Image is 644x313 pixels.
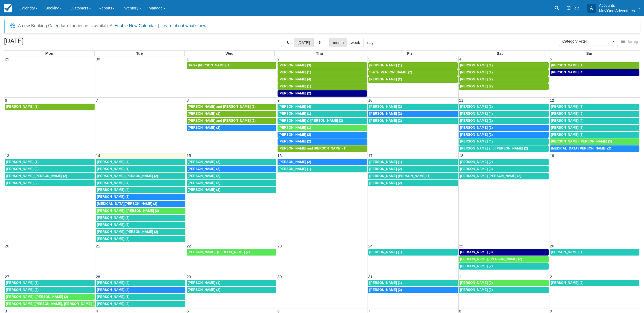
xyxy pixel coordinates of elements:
span: 17 [368,154,373,158]
span: 18 [459,154,464,158]
span: [PERSON_NAME] (2) [97,302,130,306]
span: [PERSON_NAME] (2) [188,288,220,292]
span: [PERSON_NAME] (4) [97,160,130,164]
a: [PERSON_NAME] (2) [278,138,367,145]
span: [PERSON_NAME] (1) [279,84,311,88]
span: [PERSON_NAME] (4) [97,188,130,192]
a: [PERSON_NAME] (4) [459,111,549,117]
a: [PERSON_NAME] & [PERSON_NAME] (2) [278,118,367,124]
span: [PERSON_NAME] (2) [188,160,220,164]
span: [PERSON_NAME] (2) [6,105,39,108]
span: [PERSON_NAME] (2) [460,264,493,268]
span: Help [572,6,580,10]
span: Tue [136,51,143,56]
span: [PERSON_NAME] (4) [460,112,493,115]
span: [PERSON_NAME] (2) [97,223,130,227]
span: [PERSON_NAME] [PERSON_NAME] (2) [97,174,158,178]
a: [PERSON_NAME] (2) [550,132,640,138]
span: [PERSON_NAME] (1) [460,70,493,74]
span: 27 [4,275,10,279]
a: [PERSON_NAME] (4) [96,280,185,286]
a: Sierra [PERSON_NAME] (1) [187,62,276,69]
a: [PERSON_NAME] and [PERSON_NAME] (2) [459,145,549,152]
div: A [587,4,596,13]
span: 21 [95,244,101,248]
a: [PERSON_NAME] (2) [459,125,549,131]
a: [MEDICAL_DATA][PERSON_NAME] (2) [96,201,185,207]
span: [PERSON_NAME]/[PERSON_NAME], [PERSON_NAME]/[PERSON_NAME] (2) [6,302,125,306]
span: [PERSON_NAME] (4) [551,70,584,74]
span: [PERSON_NAME] (2) [188,126,220,130]
span: 2 [277,57,280,61]
a: [PERSON_NAME] (1) [5,280,95,286]
span: 15 [186,154,192,158]
span: [PERSON_NAME] (1) [279,112,311,115]
span: [PERSON_NAME] and [PERSON_NAME] (2) [188,119,256,123]
span: [PERSON_NAME] (2) [460,126,493,130]
span: [PERSON_NAME] (2) [97,216,130,220]
a: [PERSON_NAME] (2) [459,118,549,124]
span: [PERSON_NAME] (4) [551,119,584,123]
span: 7 [95,98,99,103]
a: [PERSON_NAME] [PERSON_NAME] (2) [96,229,185,235]
a: [PERSON_NAME] (2) [368,118,458,124]
a: [PERSON_NAME] (1) [550,62,640,69]
a: [PERSON_NAME] (1) [368,280,458,286]
a: [PERSON_NAME] (4) [96,187,185,193]
button: [DATE] [294,38,313,47]
button: Enable New Calendar [115,23,156,29]
a: [PERSON_NAME] (1) [5,159,95,165]
a: [PERSON_NAME] (1) [368,159,458,165]
span: [PERSON_NAME] (2) [188,181,220,185]
a: [PERSON_NAME] (1) [459,62,549,69]
a: [PERSON_NAME] (2) [368,180,458,186]
span: 13 [4,154,10,158]
a: [PERSON_NAME] (4) [96,159,185,165]
span: [PERSON_NAME] (1) [551,105,584,108]
span: 25 [459,244,464,248]
span: 14 [95,154,101,158]
span: 5 [549,57,553,61]
h2: [DATE] [4,38,72,48]
span: [PERSON_NAME], [PERSON_NAME] (2) [188,250,250,254]
span: Wed [226,51,234,56]
a: [PERSON_NAME] (2) [96,215,185,221]
span: [PERSON_NAME] (1) [279,126,311,130]
a: [PERSON_NAME], [PERSON_NAME] (2) [96,208,185,214]
a: [PERSON_NAME] (8) [459,249,549,256]
span: [PERSON_NAME] & [PERSON_NAME] (2) [279,119,343,123]
span: [PERSON_NAME] (4) [279,105,311,108]
span: [MEDICAL_DATA][PERSON_NAME] (2) [97,202,157,206]
a: [PERSON_NAME] (2) [187,173,276,179]
span: 29 [186,275,192,279]
div: A new Booking Calendar experience is available! [18,23,112,29]
a: [PERSON_NAME], [PERSON_NAME] (2) [459,256,549,263]
span: 4 [459,57,462,61]
span: [PERSON_NAME] (2) [97,195,130,199]
span: 1 [459,275,462,279]
i: Help [567,6,570,10]
a: [PERSON_NAME] (2) [459,104,549,110]
a: [PERSON_NAME] (4) [550,118,640,124]
a: [MEDICAL_DATA][PERSON_NAME] (2) [550,145,640,152]
span: [PERSON_NAME], [PERSON_NAME] (2) [460,257,522,261]
span: Sat [497,51,503,56]
a: [PERSON_NAME] (2) [187,180,276,186]
span: [PERSON_NAME] (1) [279,167,311,171]
a: [PERSON_NAME] (2) [5,287,95,293]
span: [PERSON_NAME] (2) [460,160,493,164]
span: 19 [549,154,555,158]
span: [PERSON_NAME] (2) [188,167,220,171]
span: 3 [368,57,371,61]
span: [PERSON_NAME] (1) [460,63,493,67]
a: Learn about what's new [161,23,206,28]
span: 8 [186,98,189,103]
a: [PERSON_NAME] (2) [459,263,549,270]
span: [PERSON_NAME] (2) [369,105,402,108]
span: [PERSON_NAME] (3) [460,167,493,171]
a: [PERSON_NAME] and [PERSON_NAME] (2) [187,118,276,124]
span: [PERSON_NAME] (4) [97,281,130,285]
span: [PERSON_NAME] (2) [551,133,584,137]
span: [PERSON_NAME] (2) [369,77,402,81]
span: [PERSON_NAME] (2) [460,119,493,123]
